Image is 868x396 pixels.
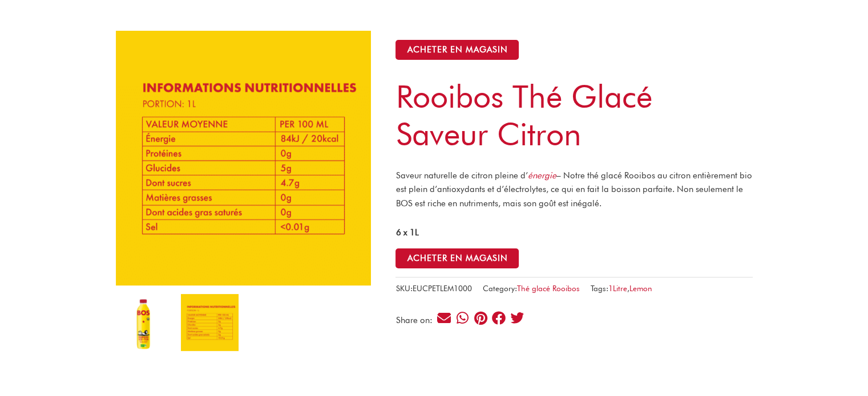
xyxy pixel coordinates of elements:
[473,311,488,326] div: Share on pinterest
[395,316,436,325] div: Share on:
[115,294,172,351] img: Rooibos Thé Glacé Saveur Citron
[412,284,471,293] span: EUCPETLEM1000
[629,284,652,293] a: Lemon
[491,311,507,326] div: Share on facebook
[395,281,471,296] span: SKU:
[527,170,556,181] a: énergie
[395,77,753,153] h1: Rooibos Thé Glacé Saveur Citron
[437,311,452,326] div: Share on email
[482,281,579,296] span: Category:
[116,31,371,285] img: Rooibos Thé Glacé Saveur Citron - Image 2
[395,169,753,211] p: Saveur naturelle de citron pleine d’ – Notre thé glacé Rooibos au citron entièrement bio est plei...
[181,294,238,351] img: Rooibos Thé Glacé Saveur Citron - Image 2
[395,40,519,60] button: ACHETER EN MAGASIN
[395,226,753,240] p: 6 x 1L
[510,311,525,326] div: Share on twitter
[455,311,470,326] div: Share on whatsapp
[516,284,579,293] a: Thé glacé Rooibos
[395,248,519,268] button: ACHETER EN MAGASIN
[590,281,652,296] span: Tags: ,
[608,284,627,293] a: 1Litre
